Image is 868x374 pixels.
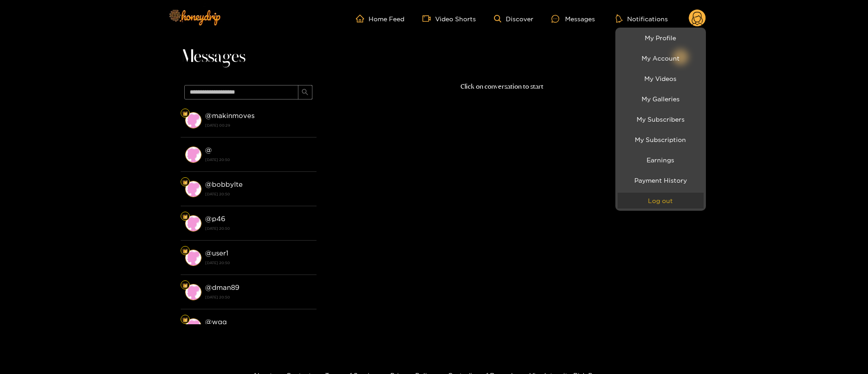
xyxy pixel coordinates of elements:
[618,152,704,168] a: Earnings
[618,132,704,147] a: My Subscription
[618,91,704,107] a: My Galleries
[618,30,704,46] a: My Profile
[618,193,704,208] button: Log out
[618,111,704,127] a: My Subscribers
[618,172,704,188] a: Payment History
[618,71,704,86] a: My Videos
[618,50,704,66] a: My Account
